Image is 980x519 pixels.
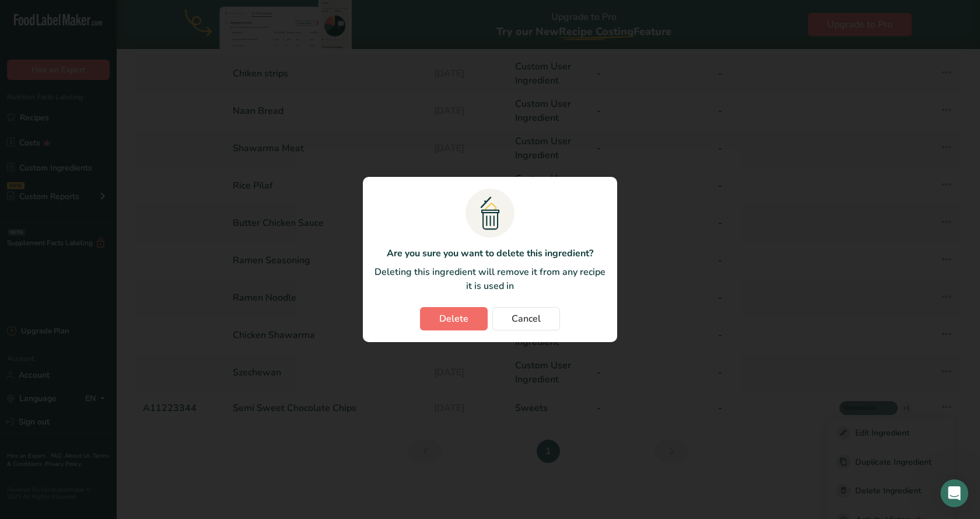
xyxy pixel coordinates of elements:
[420,307,488,330] button: Delete
[374,246,605,260] p: Are you sure you want to delete this ingredient?
[940,479,968,507] iframe: Intercom live chat
[374,265,605,293] p: Deleting this ingredient will remove it from any recipe it is used in
[439,312,468,326] span: Delete
[492,307,560,330] button: Cancel
[512,312,541,326] span: Cancel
